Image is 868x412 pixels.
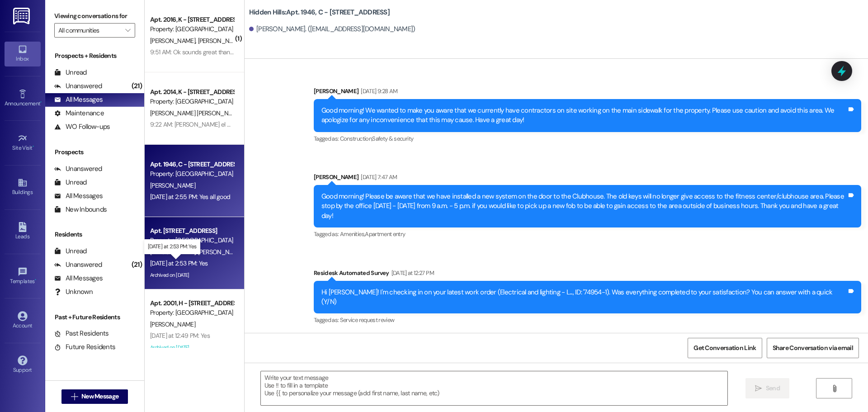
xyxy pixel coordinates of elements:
[45,51,144,61] div: Prospects + Residents
[129,258,144,272] div: (21)
[5,308,41,333] a: Account
[198,248,243,256] span: [PERSON_NAME]
[365,230,405,238] span: Apartment entry
[198,37,243,45] span: [PERSON_NAME]
[5,175,41,199] a: Buildings
[766,384,780,393] span: Send
[54,205,107,214] div: New Inbounds
[5,131,41,155] a: Site Visit •
[129,79,144,93] div: (21)
[150,236,234,245] div: Property: [GEOGRAPHIC_DATA]
[321,192,847,221] div: Good morning! Please be aware that we have installed a new system on the door to the Clubhouse. T...
[150,193,230,201] div: [DATE] at 2:55 PM: Yes all good
[61,389,128,404] button: New Message
[150,298,234,308] div: Apt. 2001, H - [STREET_ADDRESS]
[745,378,789,398] button: Send
[54,287,93,297] div: Unknown
[314,172,861,185] div: [PERSON_NAME]
[314,313,861,327] div: Tagged as:
[40,99,42,105] span: •
[54,109,104,118] div: Maintenance
[767,338,859,358] button: Share Conversation via email
[81,392,118,401] span: New Message
[54,329,109,338] div: Past Residents
[45,147,144,157] div: Prospects
[5,42,41,66] a: Inbox
[150,248,198,256] span: [PERSON_NAME]
[54,191,103,201] div: All Messages
[150,15,234,24] div: Apt. 2016, K - [STREET_ADDRESS]
[150,24,234,34] div: Property: [GEOGRAPHIC_DATA]
[5,353,41,377] a: Support
[54,164,102,174] div: Unanswered
[125,27,130,34] i: 
[71,393,78,400] i: 
[5,219,41,244] a: Leads
[340,230,365,238] span: Amenities ,
[314,86,861,99] div: [PERSON_NAME]
[150,97,234,106] div: Property: [GEOGRAPHIC_DATA]
[150,226,234,236] div: Apt. [STREET_ADDRESS]
[150,331,210,340] div: [DATE] at 12:49 PM: Yes
[150,120,434,128] div: 9:22 AM: [PERSON_NAME] el equipo de aire acondicionado del apartamento cuando lo pondrán a funcionar
[33,143,34,150] span: •
[693,343,756,353] span: Get Conversation Link
[54,9,135,23] label: Viewing conversations for
[35,277,36,283] span: •
[359,172,397,182] div: [DATE] 7:47 AM
[314,132,861,145] div: Tagged as:
[150,320,195,328] span: [PERSON_NAME]
[359,86,397,96] div: [DATE] 9:28 AM
[58,23,121,38] input: All communities
[249,8,390,17] b: Hidden Hills: Apt. 1946, C - [STREET_ADDRESS]
[150,308,234,317] div: Property: [GEOGRAPHIC_DATA]
[389,268,434,278] div: [DATE] at 12:27 PM
[150,259,208,267] div: [DATE] at 2:53 PM: Yes
[54,260,102,270] div: Unanswered
[54,68,87,77] div: Unread
[54,122,110,132] div: WO Follow-ups
[45,230,144,239] div: Residents
[150,169,234,179] div: Property: [GEOGRAPHIC_DATA]
[150,160,234,169] div: Apt. 1946, C - [STREET_ADDRESS]
[150,87,234,97] div: Apt. 2014, K - [STREET_ADDRESS]
[150,181,195,189] span: [PERSON_NAME]
[13,8,32,24] img: ResiDesk Logo
[249,24,415,34] div: [PERSON_NAME]. ([EMAIL_ADDRESS][DOMAIN_NAME])
[314,268,861,281] div: Residesk Automated Survey
[150,109,242,117] span: [PERSON_NAME] [PERSON_NAME]
[148,243,197,251] p: [DATE] at 2:53 PM: Yes
[321,288,847,307] div: Hi [PERSON_NAME]! I'm checking in on your latest work order (Electrical and lighting - L..., ID: ...
[5,264,41,289] a: Templates •
[54,178,87,187] div: Unread
[45,313,144,322] div: Past + Future Residents
[149,342,235,353] div: Archived on [DATE]
[372,135,413,142] span: Safety & security
[149,270,235,281] div: Archived on [DATE]
[314,227,861,241] div: Tagged as:
[150,48,236,56] div: 9:51 AM: Ok sounds great thanks
[54,246,87,256] div: Unread
[54,342,115,352] div: Future Residents
[150,37,198,45] span: [PERSON_NAME]
[54,81,102,91] div: Unanswered
[54,95,103,104] div: All Messages
[340,135,373,142] span: Construction ,
[340,316,395,324] span: Service request review
[831,385,838,392] i: 
[755,385,762,392] i: 
[688,338,762,358] button: Get Conversation Link
[321,106,847,125] div: Good morning! We wanted to make you aware that we currently have contractors on site working on t...
[773,343,853,353] span: Share Conversation via email
[54,274,103,283] div: All Messages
